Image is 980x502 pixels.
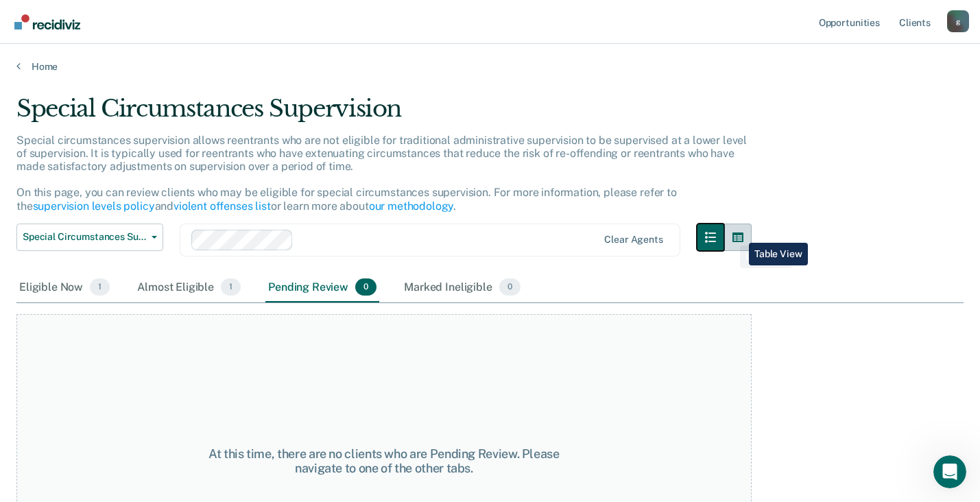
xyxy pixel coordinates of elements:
span: 0 [355,278,377,296]
div: g [947,10,969,32]
div: Eligible Now1 [16,273,112,303]
a: supervision levels policy [33,200,155,213]
span: 1 [90,278,110,296]
a: Home [16,60,964,73]
button: Special Circumstances Supervision [16,224,163,251]
div: Almost Eligible1 [134,273,243,303]
div: Special Circumstances Supervision [16,95,752,134]
div: Pending Review0 [265,273,379,303]
a: our methodology [369,200,454,213]
span: 0 [499,278,521,296]
span: 1 [221,278,241,296]
div: Marked Ineligible0 [401,273,523,303]
button: Profile dropdown button [947,10,969,32]
img: Recidiviz [14,14,80,29]
span: Special Circumstances Supervision [23,231,146,243]
div: Clear agents [604,234,662,246]
iframe: Intercom live chat [933,455,966,488]
a: violent offenses list [174,200,271,213]
p: Special circumstances supervision allows reentrants who are not eligible for traditional administ... [16,134,747,213]
div: At this time, there are no clients who are Pending Review. Please navigate to one of the other tabs. [200,446,567,476]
